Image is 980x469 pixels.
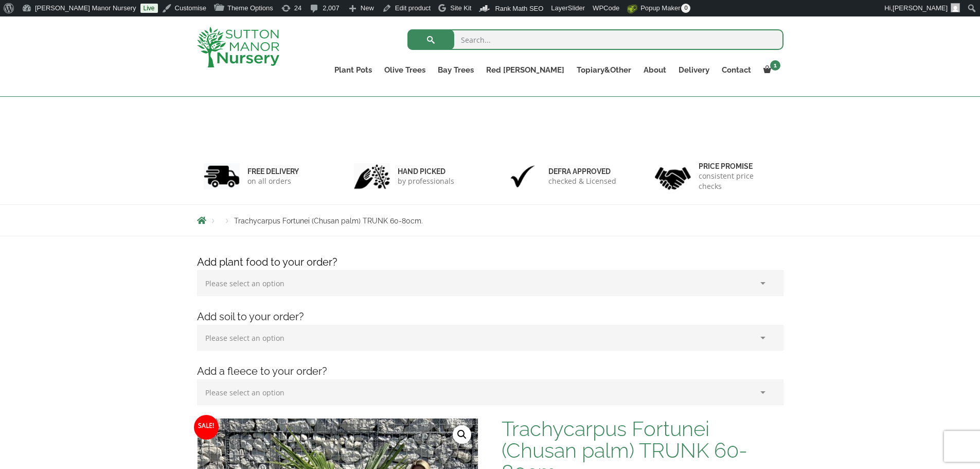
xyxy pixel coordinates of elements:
h6: FREE DELIVERY [247,167,299,176]
span: Site Kit [450,4,471,12]
p: on all orders [247,176,299,186]
a: 1 [757,63,783,77]
h6: Price promise [699,162,777,171]
h6: hand picked [398,167,454,176]
span: Trachycarpus Fortunei (Chusan palm) TRUNK 60-80cm. [234,217,423,225]
a: Olive Trees [378,63,432,77]
span: 0 [681,4,690,13]
a: View full-screen image gallery [453,425,471,444]
span: 1 [770,60,780,71]
img: 3.jpg [505,163,541,189]
a: About [637,63,672,77]
p: by professionals [398,176,454,186]
p: checked & Licensed [548,176,616,186]
p: consistent price checks [699,171,777,192]
a: Red [PERSON_NAME] [480,63,571,77]
a: Bay Trees [432,63,480,77]
span: Rank Math SEO [495,5,543,12]
nav: Breadcrumbs [197,216,783,224]
a: Topiary&Other [571,63,637,77]
a: Contact [716,63,757,77]
img: 2.jpg [354,163,390,189]
img: 4.jpg [655,161,691,192]
a: Live [140,4,158,13]
span: Sale! [194,415,219,440]
a: Delivery [672,63,716,77]
input: Search... [407,29,783,50]
h6: Defra approved [548,167,616,176]
h4: Add soil to your order? [189,309,791,325]
img: 1.jpg [204,163,240,189]
h4: Add plant food to your order? [189,254,791,270]
img: logo [197,27,279,67]
a: Plant Pots [328,63,378,77]
span: [PERSON_NAME] [893,4,948,12]
h4: Add a fleece to your order? [189,363,791,379]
